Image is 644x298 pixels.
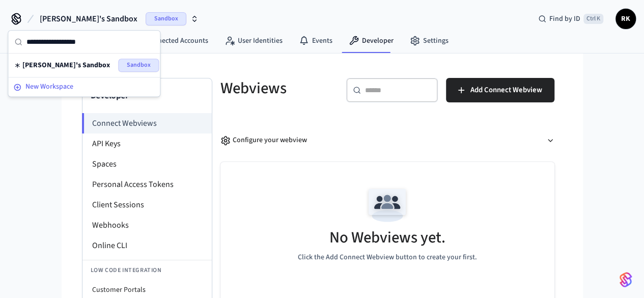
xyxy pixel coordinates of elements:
li: Low Code Integration [82,260,212,281]
div: Configure your webview [220,135,307,146]
li: Client Sessions [82,195,212,215]
div: Suggestions [8,53,160,77]
li: Webhooks [82,215,212,235]
img: Team Empty State [365,182,410,228]
p: Click the Add Connect Webview button to create your first. [298,252,477,263]
li: API Keys [82,133,212,154]
button: RK [615,9,636,29]
li: Connect Webviews [82,113,212,133]
button: Add Connect Webview [446,78,554,102]
a: User Identities [216,32,291,50]
a: Connected Accounts [124,32,216,50]
a: Events [291,32,341,50]
a: Settings [402,32,457,50]
li: Online CLI [82,235,212,256]
img: SeamLogoGradient.69752ec5.svg [620,272,632,288]
span: Find by ID [549,14,580,24]
button: New Workspace [9,78,159,95]
span: Ctrl K [583,14,603,24]
a: Developer [341,32,402,50]
span: Add Connect Webview [470,84,542,97]
li: Spaces [82,154,212,174]
span: New Workspace [25,82,73,92]
span: [PERSON_NAME]'s Sandbox [40,13,137,25]
span: [PERSON_NAME]'s Sandbox [22,60,110,70]
li: Personal Access Tokens [82,174,212,195]
span: Sandbox [146,12,186,25]
span: Sandbox [118,59,159,72]
h5: Webviews [220,78,334,99]
h5: No Webviews yet. [329,227,445,248]
button: Configure your webview [220,127,554,154]
span: RK [617,10,635,28]
div: Find by IDCtrl K [530,10,611,28]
